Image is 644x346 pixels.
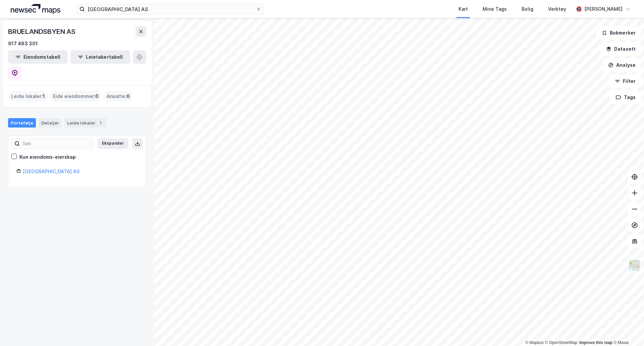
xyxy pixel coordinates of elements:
button: Bokmerker [596,26,641,40]
button: Analyse [602,58,641,72]
div: Kart [459,5,468,13]
button: Tags [610,91,641,104]
div: Verktøy [548,5,566,13]
img: Z [628,259,641,272]
div: Kontrollprogram for chat [610,314,644,346]
button: Ekspander [98,138,128,149]
a: Mapbox [525,340,544,345]
a: [GEOGRAPHIC_DATA] AS [23,168,79,174]
div: Bolig [522,5,533,13]
div: [PERSON_NAME] [584,5,623,13]
input: Søk [20,139,93,149]
button: Leietakertabell [70,50,130,64]
a: Improve this map [579,340,612,345]
iframe: Chat Widget [610,314,644,346]
div: Detaljer [39,118,62,128]
img: logo.a4113a55bc3d86da70a041830d287a7e.svg [11,4,60,14]
div: Portefølje [8,118,36,128]
button: Filter [609,75,641,88]
div: Ansatte : [104,91,132,102]
div: Mine Tags [483,5,507,13]
span: 0 [126,92,130,100]
div: BRUELANDSBYEN AS [8,26,77,37]
div: Leide lokaler : [8,91,48,102]
button: Eiendomstabell [8,50,68,64]
div: 917 463 301 [8,40,38,48]
div: Eide eiendommer : [50,91,101,102]
div: Kun eiendoms-eierskap [19,153,76,161]
button: Datasett [600,42,641,56]
div: 1 [97,119,104,126]
div: Leide lokaler [64,118,106,128]
span: 1 [43,92,45,100]
input: Søk på adresse, matrikkel, gårdeiere, leietakere eller personer [85,4,256,14]
a: OpenStreetMap [545,340,578,345]
span: 0 [95,92,99,100]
